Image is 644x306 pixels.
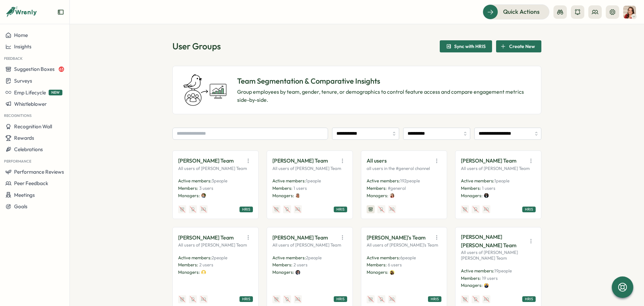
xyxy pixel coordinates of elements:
span: Active members: [272,178,306,183]
span: Rewards [14,135,34,141]
div: HRIS [334,296,347,302]
span: 192 people [400,178,420,183]
p: Managers: [461,282,483,289]
h1: User Groups [172,40,221,52]
span: Active members: [461,268,494,273]
span: Goals [14,203,28,210]
span: Members: [461,275,481,281]
img: Alejandro Chicoma [296,193,300,198]
p: Managers: [367,193,388,199]
img: Sophie Ashbury [623,6,636,18]
span: Quick Actions [503,7,540,16]
span: Active members: [367,255,400,260]
span: 1 people [494,178,509,183]
p: All users of [PERSON_NAME] Team [272,166,347,172]
span: Active members: [367,178,400,183]
span: 2 people [212,255,227,260]
p: All users of [PERSON_NAME] Team [178,242,253,248]
span: NEW [49,90,62,95]
p: All users [367,157,387,165]
p: [PERSON_NAME] Team [272,157,328,165]
p: [PERSON_NAME] [PERSON_NAME] Team [461,233,524,250]
button: Sync with HRIS [440,40,492,52]
p: Managers: [272,193,294,199]
p: all users in the #general channel [367,166,441,172]
div: HRIS [239,296,253,302]
p: All users of [PERSON_NAME] Team [461,166,536,172]
span: 6 users [388,262,402,267]
span: Active members: [178,255,212,260]
span: 2 people [306,255,322,260]
p: [PERSON_NAME] Team [272,233,328,242]
span: 1 users [293,185,307,191]
p: All users of [PERSON_NAME] Team [178,166,253,172]
span: Active members: [272,255,306,260]
p: [PERSON_NAME] Team [178,157,234,165]
p: All users of [PERSON_NAME] [PERSON_NAME] Team [461,250,536,261]
span: Home [14,32,28,38]
p: Managers: [461,193,483,199]
span: 19 users [482,275,498,281]
span: Members: [367,262,387,267]
span: Members: [367,185,387,191]
span: Suggestion Boxes [14,66,55,72]
div: HRIS [522,207,536,212]
button: Quick Actions [483,4,549,19]
p: All users of [PERSON_NAME]'s Team [367,242,441,248]
span: Sync with HRIS [454,44,486,49]
span: #general [388,185,406,191]
span: 6 people [400,255,416,260]
span: 3 users [199,185,213,191]
div: HRIS [522,296,536,302]
button: Create New [496,40,541,52]
span: Active members: [178,178,212,183]
span: Members: [272,185,292,191]
span: 1 users [482,185,495,191]
span: 3 people [212,178,227,183]
p: [PERSON_NAME] Team [178,233,234,242]
span: Members: [178,185,198,191]
p: Managers: [367,269,388,275]
span: 2 users [199,262,213,267]
span: Create New [509,41,535,52]
span: Surveys [14,78,32,84]
p: Team Segmentation & Comparative Insights [237,76,530,86]
img: akira yamamura [201,193,206,198]
div: HRIS [239,207,253,212]
span: Insights [14,43,32,50]
p: Group employees by team, gender, tenure, or demographics to control feature access and compare en... [237,88,530,104]
img: Sophie Ashbury [390,193,394,198]
p: [PERSON_NAME]'s Team [367,233,426,242]
img: Asta Suda [201,270,206,275]
span: Performance Reviews [14,169,64,175]
img: Aloysius Pfeffer [484,193,489,198]
p: Managers: [272,269,294,275]
span: Celebrations [14,146,43,152]
span: Meetings [14,192,35,198]
p: All users of [PERSON_NAME] Team [272,242,347,248]
p: [PERSON_NAME] Team [461,157,517,165]
span: 19 people [494,268,512,273]
img: Baldeep Singh Kwatra [484,283,489,288]
button: Expand sidebar [57,9,64,15]
span: Active members: [461,178,494,183]
p: Managers: [178,269,200,275]
span: 1 people [306,178,321,183]
span: Members: [178,262,198,267]
span: Emp Lifecycle [14,89,46,96]
span: Whistleblower [14,101,47,107]
div: HRIS [428,296,441,302]
span: Peer Feedback [14,180,48,186]
img: Azhar Aga [390,270,394,275]
span: Members: [461,185,481,191]
img: Axel Ramponi [296,270,300,275]
p: Managers: [178,193,200,199]
span: 63 [59,67,64,72]
span: Recognition Wall [14,123,52,130]
span: 2 users [293,262,308,267]
div: HRIS [334,207,347,212]
span: Members: [272,262,292,267]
